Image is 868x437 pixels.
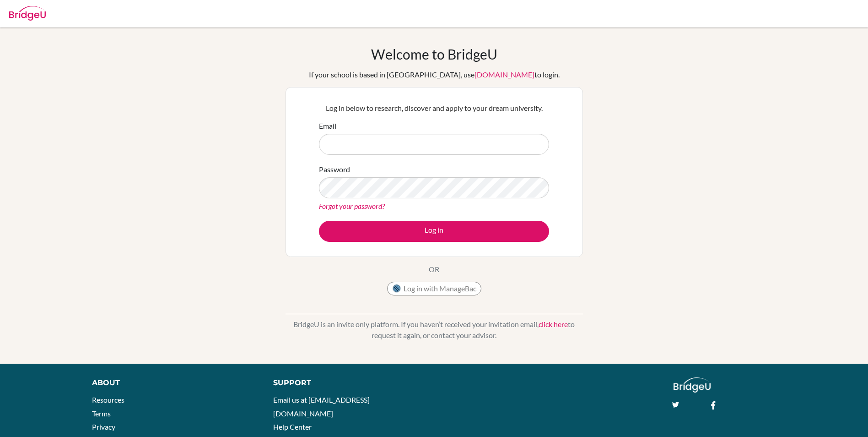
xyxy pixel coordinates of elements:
[273,377,423,388] div: Support
[92,377,253,388] div: About
[319,164,350,175] label: Password
[387,282,481,295] button: Log in with ManageBac
[539,320,568,328] a: click here
[92,422,115,431] a: Privacy
[286,319,583,341] p: BridgeU is an invite only platform. If you haven’t received your invitation email, to request it ...
[273,395,370,418] a: Email us at [EMAIL_ADDRESS][DOMAIN_NAME]
[319,221,549,242] button: Log in
[474,70,534,79] a: [DOMAIN_NAME]
[371,46,497,62] h1: Welcome to BridgeU
[429,264,439,275] p: OR
[92,395,124,404] a: Resources
[273,422,312,431] a: Help Center
[309,69,560,80] div: If your school is based in [GEOGRAPHIC_DATA], use to login.
[92,409,111,418] a: Terms
[9,6,46,21] img: Bridge-U
[319,120,336,131] label: Email
[319,103,549,114] p: Log in below to research, discover and apply to your dream university.
[674,377,711,393] img: logo_white@2x-f4f0deed5e89b7ecb1c2cc34c3e3d731f90f0f143d5ea2071677605dd97b5244.png
[319,202,385,210] a: Forgot your password?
